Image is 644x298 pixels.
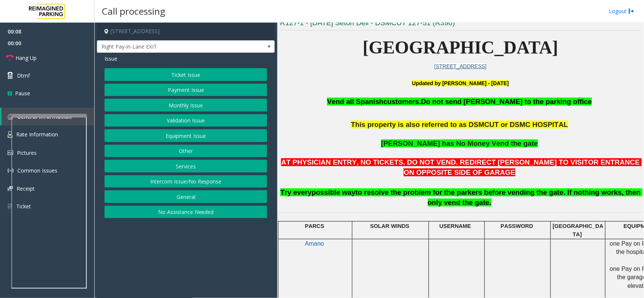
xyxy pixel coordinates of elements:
button: Intercom Issue/No Response [105,175,267,188]
h3: R127-1 - [DATE] Seton Dell - DSMCUT 127-51 (R390) [280,18,641,31]
span: Issue [105,55,117,63]
button: General [105,190,267,203]
button: Ticket Issue [105,68,267,81]
span: Hang Up [15,54,37,62]
button: Payment Issue [105,84,267,96]
span: Vend all Spanish [327,98,383,105]
span: to resolve the problem for the parkers before vending the gate. If nothing works, then only vend ... [355,188,642,206]
span: Right Pay-in-Lane EXIT [97,41,239,53]
span: Try every [280,188,312,196]
span: Pause [15,89,30,97]
span: Dtmf [17,72,30,79]
h4: [STREET_ADDRESS] [97,23,275,40]
img: 'icon' [8,186,13,191]
a: General Information [2,108,94,125]
h3: Call processing [98,2,169,20]
span: possible way [312,188,355,196]
span: Amano [305,240,324,247]
span: SOLAR WINDS [370,223,409,229]
span: customers. [383,98,421,105]
a: Logout [609,7,635,15]
span: [GEOGRAPHIC_DATA] [553,223,603,237]
span: [GEOGRAPHIC_DATA] [363,37,558,57]
img: 'icon' [8,114,13,119]
button: No Assistance Needed [105,206,267,219]
span: This property is also referred to as DSMCUT or DSMC HOSPITAL [351,121,568,128]
span: PASSWORD [501,223,533,229]
button: Services [105,160,267,173]
img: 'icon' [8,168,14,174]
span: [PERSON_NAME] has No Money Vend the gate [381,139,538,147]
img: 'icon' [8,131,12,138]
img: 'icon' [8,150,13,155]
a: [STREET_ADDRESS] [434,63,486,69]
button: Equipment Issue [105,129,267,142]
span: PARCS [305,223,324,229]
button: Other [105,145,267,157]
span: Do not send [PERSON_NAME] to the parking office [421,98,592,105]
button: Validation Issue [105,114,267,127]
img: 'icon' [8,203,12,210]
span: USERNAME [440,223,471,229]
button: Monthly Issue [105,99,267,112]
span: AT PHYSICIAN ENTRY, NO TICKETS. DO NOT VEND. REDIRECT [PERSON_NAME] TO VISITOR ENTRANCE ON OPPOSI... [281,158,642,176]
span: General Information [17,113,72,120]
img: logout [629,7,635,15]
b: Updated by [PERSON_NAME] - [DATE] [412,80,509,86]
